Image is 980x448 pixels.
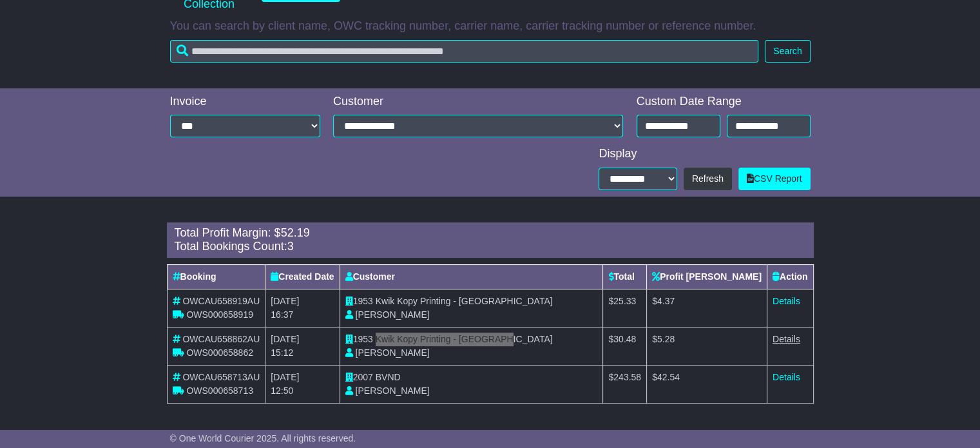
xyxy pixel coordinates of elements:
button: Search [765,40,810,63]
th: Customer [340,264,603,289]
th: Total [603,264,647,289]
span: OWCAU658919AU [182,296,260,306]
th: Created Date [265,264,340,289]
span: © One World Courier 2025. All rights reserved. [170,433,356,443]
div: Total Bookings Count: [175,240,806,254]
span: BVND [376,372,401,382]
button: Refresh [684,168,732,190]
div: Total Profit Margin: $ [175,226,806,240]
span: Kwik Kopy Printing - [GEOGRAPHIC_DATA] [376,334,553,344]
span: OWS000658919 [186,309,253,320]
span: 52.19 [281,226,310,239]
span: [PERSON_NAME] [355,347,429,358]
a: Details [773,296,800,306]
div: Invoice [170,95,321,109]
span: 1953 [353,296,373,306]
span: 15:12 [271,347,293,358]
span: 12:50 [271,385,293,396]
span: 25.33 [613,296,636,306]
span: 243.58 [613,372,641,382]
span: [DATE] [271,296,299,306]
span: [DATE] [271,372,299,382]
span: 4.37 [657,296,675,306]
span: 5.28 [657,334,675,344]
th: Profit [PERSON_NAME] [647,264,767,289]
th: Action [767,264,813,289]
span: 30.48 [613,334,636,344]
span: OWS000658862 [186,347,253,358]
td: $ [647,365,767,403]
td: $ [647,327,767,365]
p: You can search by client name, OWC tracking number, carrier name, carrier tracking number or refe... [170,19,811,34]
span: 2007 [353,372,373,382]
span: OWCAU658713AU [182,372,260,382]
div: Display [599,147,810,161]
span: [PERSON_NAME] [355,309,429,320]
a: CSV Report [738,168,811,190]
span: [PERSON_NAME] [355,385,429,396]
span: 3 [287,240,294,253]
span: OWCAU658862AU [182,334,260,344]
span: 16:37 [271,309,293,320]
td: $ [647,289,767,327]
a: Details [773,372,800,382]
td: $ [603,327,647,365]
td: $ [603,289,647,327]
div: Custom Date Range [637,95,811,109]
span: 42.54 [657,372,680,382]
span: [DATE] [271,334,299,344]
div: Customer [333,95,624,109]
span: 1953 [353,334,373,344]
a: Details [773,334,800,344]
th: Booking [167,264,265,289]
span: Kwik Kopy Printing - [GEOGRAPHIC_DATA] [376,296,553,306]
span: OWS000658713 [186,385,253,396]
td: $ [603,365,647,403]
